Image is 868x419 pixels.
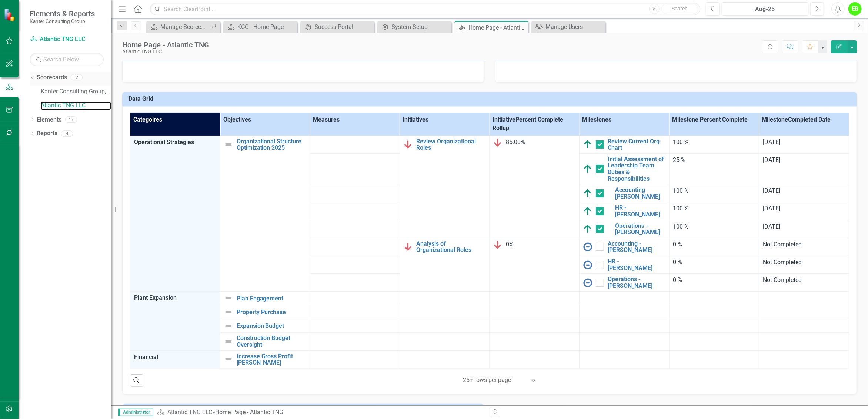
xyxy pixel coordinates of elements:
[673,138,755,147] div: 100 %
[669,153,759,184] td: Double-Click to Edit
[722,2,808,16] button: Aug-25
[759,220,849,238] td: Double-Click to Edit
[237,22,296,31] div: KCG - Home Page
[404,140,413,149] img: Below Plan
[759,136,849,153] td: Double-Click to Edit
[545,22,604,31] div: Manage Users
[237,309,306,316] a: Property Purchase
[580,202,670,220] td: Double-Click to Edit Right Click for Context Menu
[37,116,61,124] a: Elements
[615,204,665,217] a: HR - [PERSON_NAME]
[608,276,665,289] a: Operations - [PERSON_NAME]
[61,130,73,137] div: 4
[724,5,806,14] div: Aug-25
[673,276,755,285] div: 0 %
[167,409,212,416] a: Atlantic TNG LLC
[673,240,755,249] div: 0 %
[759,256,849,273] td: Double-Click to Edit
[661,4,698,14] button: Search
[763,223,780,230] span: [DATE]
[580,184,670,202] td: Double-Click to Edit Right Click for Context Menu
[224,307,233,316] img: Not Defined
[302,22,373,31] a: Success Portal
[225,22,296,31] a: KCG - Home Page
[580,153,670,184] td: Double-Click to Edit Right Click for Context Menu
[224,321,233,330] img: Not Defined
[763,258,845,267] div: Not Completed
[215,409,283,416] div: Home Page - Atlantic TNG
[583,225,592,233] img: Above Target
[160,22,209,31] div: Manage Scorecards
[314,22,373,31] div: Success Portal
[759,202,849,220] td: Double-Click to Edit
[583,207,592,216] img: Above Target
[615,187,665,200] a: Accounting - [PERSON_NAME]
[237,353,306,366] a: Increase Gross Profit [PERSON_NAME]
[220,292,310,305] td: Double-Click to Edit Right Click for Context Menu
[763,276,845,285] div: Not Completed
[122,41,209,49] div: Home Page - Atlantic TNG
[583,278,592,287] img: No Information
[122,49,209,54] div: Atlantic TNG LLC
[237,295,306,302] a: Plan Engagement
[608,240,665,253] a: Accounting - [PERSON_NAME]
[580,220,670,238] td: Double-Click to Edit Right Click for Context Menu
[583,242,592,251] img: No Information
[669,256,759,273] td: Double-Click to Edit
[30,35,104,44] a: Atlantic TNG LLC
[41,87,111,96] a: Kanter Consulting Group, CPAs & Advisors
[669,274,759,292] td: Double-Click to Edit
[134,138,216,147] span: Operational Strategies
[157,408,484,417] div: »
[134,294,216,302] span: Plant Expansion
[220,350,310,368] td: Double-Click to Edit Right Click for Context Menu
[65,116,77,123] div: 17
[400,238,490,292] td: Double-Click to Edit Right Click for Context Menu
[41,102,111,110] a: Atlantic TNG LLC
[669,202,759,220] td: Double-Click to Edit
[583,164,592,173] img: Above Target
[673,204,755,213] div: 100 %
[608,138,665,151] a: Review Current Org Chart
[237,138,306,151] a: Organizational Structure Optimization 2025
[224,294,233,303] img: Not Defined
[759,184,849,202] td: Double-Click to Edit
[669,220,759,238] td: Double-Click to Edit
[148,22,209,31] a: Manage Scorecards
[533,22,604,31] a: Manage Users
[150,3,700,16] input: Search ClearPoint...
[763,139,780,146] span: [DATE]
[672,6,688,11] span: Search
[37,129,57,138] a: Reports
[220,319,310,333] td: Double-Click to Edit Right Click for Context Menu
[583,189,592,198] img: Above Target
[580,274,670,292] td: Double-Click to Edit Right Click for Context Menu
[237,335,306,348] a: Construction Budget Oversight
[506,241,514,248] span: 0%
[30,9,95,18] span: Elements & Reports
[130,350,220,368] td: Double-Click to Edit
[130,136,220,292] td: Double-Click to Edit
[583,260,592,269] img: No Information
[583,140,592,149] img: Above Target
[37,73,67,82] a: Scorecards
[759,274,849,292] td: Double-Click to Edit
[493,240,502,249] img: Below Plan
[759,238,849,256] td: Double-Click to Edit
[673,223,755,231] div: 100 %
[669,136,759,153] td: Double-Click to Edit
[220,305,310,319] td: Double-Click to Edit Right Click for Context Menu
[400,136,490,238] td: Double-Click to Edit Right Click for Context Menu
[673,258,755,267] div: 0 %
[391,22,450,31] div: System Setup
[130,292,220,350] td: Double-Click to Edit
[759,153,849,184] td: Double-Click to Edit
[506,139,525,146] span: 85.00%
[224,337,233,346] img: Not Defined
[615,223,665,236] a: Operations - [PERSON_NAME]
[468,23,527,32] div: Home Page - Atlantic TNG
[580,238,670,256] td: Double-Click to Edit Right Click for Context Menu
[763,187,780,194] span: [DATE]
[848,2,862,16] button: EB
